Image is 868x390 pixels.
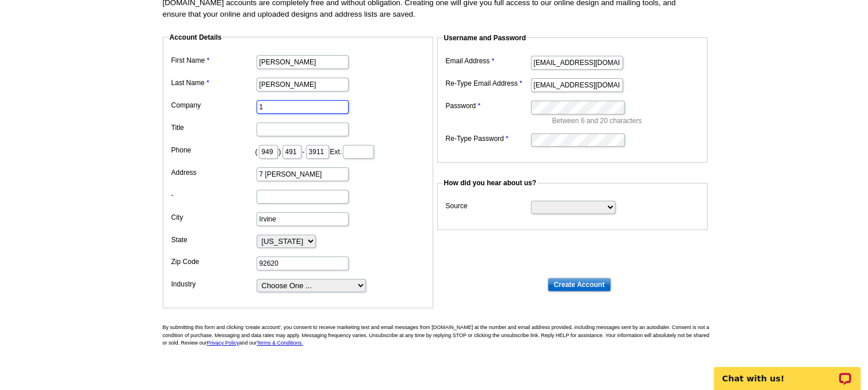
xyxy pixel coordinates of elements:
[548,278,611,292] input: Create Account
[443,33,527,43] legend: Username and Password
[552,116,702,126] p: Between 6 and 20 characters
[163,324,715,347] p: By submitting this form and clicking 'create account', you consent to receive marketing text and ...
[171,55,255,66] label: First Name
[446,101,530,111] label: Password
[446,56,530,66] label: Email Address
[169,142,427,160] dd: ( ) - Ext.
[257,340,303,346] a: Terms & Conditions.
[207,340,239,346] a: Privacy Policy
[446,78,530,89] label: Re-Type Email Address
[171,235,255,245] label: State
[171,123,255,133] label: Title
[171,257,255,267] label: Zip Code
[171,100,255,110] label: Company
[171,190,255,200] label: -
[171,78,255,88] label: Last Name
[443,178,538,188] legend: How did you hear about us?
[171,145,255,155] label: Phone
[446,201,530,211] label: Source
[171,167,255,178] label: Address
[169,32,223,43] legend: Account Details
[171,279,255,289] label: Industry
[706,354,868,390] iframe: LiveChat chat widget
[446,133,530,144] label: Re-Type Password
[171,212,255,223] label: City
